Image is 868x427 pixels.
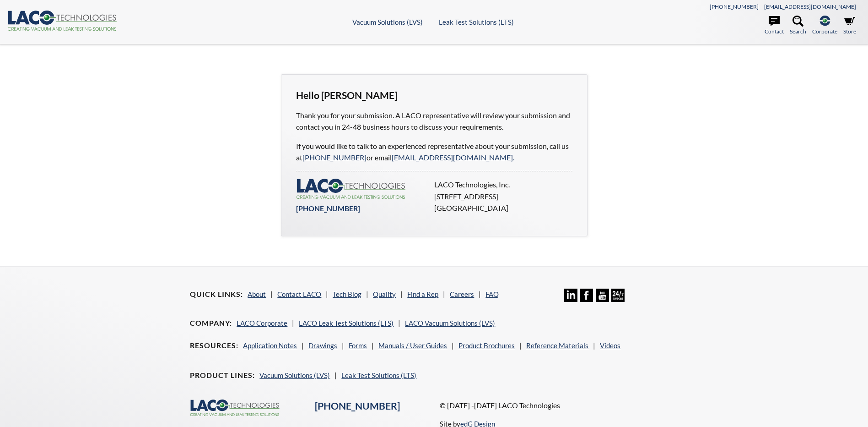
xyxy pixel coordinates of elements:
p: Thank you for your submission. A LACO representative will review your submission and contact you ... [296,109,572,133]
h4: Company [190,318,232,328]
h4: Quick Links [190,290,243,299]
a: Careers [450,290,474,298]
a: FAQ [485,290,499,298]
img: 24/7 Support Icon [611,289,625,302]
p: LACO Technologies, Inc. [STREET_ADDRESS] [GEOGRAPHIC_DATA] [434,179,567,214]
a: Application Notes [243,341,297,350]
a: Manuals / User Guides [378,341,447,350]
a: Videos [600,341,620,350]
a: Leak Test Solutions (LTS) [341,371,416,379]
a: Drawings [308,341,337,350]
a: Search [790,16,806,36]
h3: Hello [PERSON_NAME] [296,89,572,102]
a: Contact [765,16,784,36]
a: [PHONE_NUMBER] [710,3,759,10]
a: Contact LACO [277,290,321,298]
a: About [248,290,266,298]
a: [EMAIL_ADDRESS][DOMAIN_NAME]. [392,153,514,162]
a: LACO Corporate [237,319,287,327]
a: [PHONE_NUMBER] [296,204,360,213]
a: LACO Leak Test Solutions (LTS) [299,319,394,327]
a: [EMAIL_ADDRESS][DOMAIN_NAME] [764,3,856,10]
a: [PHONE_NUMBER] [302,153,367,162]
a: Find a Rep [407,290,438,298]
a: Forms [349,341,367,350]
a: Tech Blog [333,290,361,298]
a: [PHONE_NUMBER] [315,400,400,412]
h4: Product Lines [190,371,255,380]
a: Quality [373,290,396,298]
a: Reference Materials [526,341,588,350]
img: LACO-technologies-logo-332f5733453eebdf26714ea7d5b5907d645232d7be7781e896b464cb214de0d9.svg [296,179,406,199]
p: If you would like to talk to an experienced representative about your submission, call us at or e... [296,140,572,164]
span: Corporate [812,27,837,36]
p: © [DATE] -[DATE] LACO Technologies [440,400,678,411]
a: Store [843,16,856,36]
a: Product Brochures [458,341,515,350]
h4: Resources [190,341,238,350]
a: Leak Test Solutions (LTS) [439,18,514,26]
a: 24/7 Support [611,295,625,303]
a: Vacuum Solutions (LVS) [259,371,330,379]
a: LACO Vacuum Solutions (LVS) [405,319,495,327]
a: Vacuum Solutions (LVS) [352,18,423,26]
